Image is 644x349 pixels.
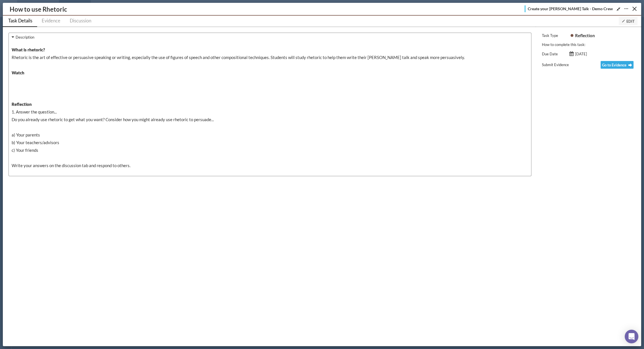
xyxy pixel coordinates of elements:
p: a) Your parents [12,132,528,140]
p: Write your answers on the discussion tab and respond to others. [12,163,528,170]
span: Task Details [8,18,32,24]
div: Reflection [571,33,634,39]
p: 1. Answer the question... [12,109,528,117]
label: Description [16,34,34,40]
label: How to complete this task: [542,42,585,48]
button: Expand/Shrink [605,6,623,12]
strong: What is rhetoric? [12,47,45,52]
a: Task Details [3,16,37,27]
span: Create your [PERSON_NAME] Talk - Demo Crew [528,6,613,12]
a: Discussion [65,16,96,26]
span: Evidence [42,18,60,24]
label: Submit Evidence [542,62,569,68]
p: b) Your teachers/advisors [12,140,528,147]
div: Open Intercom Messenger [625,330,638,343]
span: Edit [622,19,635,24]
a: Create your [PERSON_NAME] Talk - Demo Crew [525,5,613,12]
strong: Watch [12,70,24,75]
strong: Reflection [12,102,32,107]
h6: Task Type [542,33,569,38]
div: How to use Rhetoric [8,5,69,14]
a: Evidence [37,16,65,26]
button: Go to Evidence [601,61,634,69]
button: Close [630,4,639,13]
p: Rhetoric is the art of effective or persuasive speaking or writing, especially the use of figures... [12,54,528,62]
button: Edit [619,17,637,25]
div: [DATE] [569,51,587,57]
p: c) Your friends [12,147,528,155]
p: Do you already use rhetoric to get what you want? Consider how you might already use rhetoric to ... [12,117,528,124]
span: Discussion [70,18,91,24]
h6: Due Date [542,52,569,56]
